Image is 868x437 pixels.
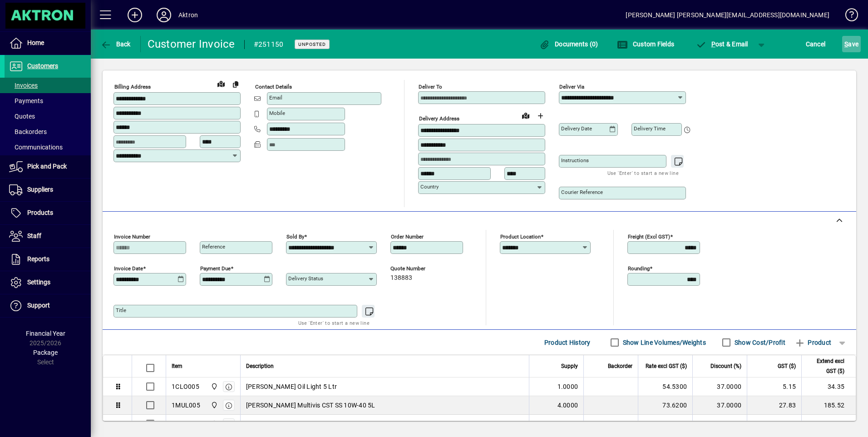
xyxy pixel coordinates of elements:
[269,94,282,101] mat-label: Email
[842,36,861,52] button: Save
[419,84,442,90] mat-label: Deliver To
[626,8,829,22] div: [PERSON_NAME] [PERSON_NAME][EMAIL_ADDRESS][DOMAIN_NAME]
[544,335,591,350] span: Product History
[628,233,670,240] mat-label: Freight (excl GST)
[500,233,541,240] mat-label: Product location
[246,419,359,428] span: [PERSON_NAME] Hydroelastic Fluid 5L
[807,356,844,376] span: Extend excl GST ($)
[801,377,856,396] td: 34.35
[246,361,274,371] span: Description
[228,77,243,91] button: Copy to Delivery address
[246,401,375,410] span: [PERSON_NAME] Multivis CST SS 10W-40 5L
[561,361,578,371] span: Supply
[298,41,326,47] span: Unposted
[254,37,284,52] div: #251150
[27,278,50,286] span: Settings
[116,307,126,313] mat-label: Title
[5,202,91,224] a: Products
[5,109,91,124] a: Quotes
[561,189,603,195] mat-label: Courier Reference
[518,108,533,123] a: View on map
[246,382,337,391] span: [PERSON_NAME] Oil Light 5 Ltr
[178,8,198,22] div: Aktron
[172,361,182,371] span: Item
[269,110,285,116] mat-label: Mobile
[214,76,228,91] a: View on map
[5,248,91,271] a: Reports
[790,334,836,351] button: Product
[91,36,141,52] app-page-header-button: Back
[202,243,225,250] mat-label: Reference
[286,233,304,240] mat-label: Sold by
[692,396,747,415] td: 37.0000
[5,294,91,317] a: Support
[5,179,91,201] a: Suppliers
[541,334,594,351] button: Product History
[778,361,796,371] span: GST ($)
[9,144,63,151] span: Communications
[390,266,445,272] span: Quote number
[838,2,857,31] a: Knowledge Base
[5,32,91,55] a: Home
[33,349,58,356] span: Package
[390,274,412,282] span: 138883
[27,209,53,216] span: Products
[621,338,706,347] label: Show Line Volumes/Weights
[5,124,91,139] a: Backorders
[5,155,91,178] a: Pick and Pack
[804,36,828,52] button: Cancel
[691,36,753,52] button: Post & Email
[27,302,50,309] span: Support
[561,157,589,164] mat-label: Instructions
[733,338,785,347] label: Show Cost/Profit
[557,382,578,391] span: 1.0000
[27,39,44,46] span: Home
[26,330,65,337] span: Financial Year
[172,401,200,410] div: 1MUL005
[646,361,687,371] span: Rate excl GST ($)
[537,36,601,52] button: Documents (0)
[114,233,150,240] mat-label: Invoice number
[692,415,747,433] td: 37.0000
[710,361,741,371] span: Discount (%)
[208,382,219,392] span: Central
[844,37,858,51] span: ave
[27,232,41,239] span: Staff
[561,125,592,132] mat-label: Delivery date
[9,128,47,135] span: Backorders
[844,40,848,48] span: S
[711,40,715,48] span: P
[801,415,856,433] td: 48.46
[695,40,748,48] span: ost & Email
[27,255,49,263] span: Reports
[5,271,91,294] a: Settings
[634,125,666,132] mat-label: Delivery time
[557,419,578,428] span: 1.0000
[27,163,67,170] span: Pick and Pack
[617,40,674,48] span: Custom Fields
[747,415,801,433] td: 7.27
[628,265,650,272] mat-label: Rounding
[747,377,801,396] td: 5.15
[794,335,831,350] span: Product
[27,62,58,70] span: Customers
[114,265,143,272] mat-label: Invoice date
[9,82,38,89] span: Invoices
[298,318,370,328] mat-hint: Use 'Enter' to start a new line
[208,419,219,429] span: Central
[148,37,235,51] div: Customer Invoice
[27,186,53,193] span: Suppliers
[533,109,547,123] button: Choose address
[420,184,439,190] mat-label: Country
[747,396,801,415] td: 27.83
[5,93,91,109] a: Payments
[644,401,687,410] div: 73.6200
[172,419,199,428] div: 1HEF005
[391,233,424,240] mat-label: Order number
[172,382,199,391] div: 1CLO005
[98,36,133,52] button: Back
[692,377,747,396] td: 37.0000
[557,401,578,410] span: 4.0000
[559,84,584,90] mat-label: Deliver via
[615,36,676,52] button: Custom Fields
